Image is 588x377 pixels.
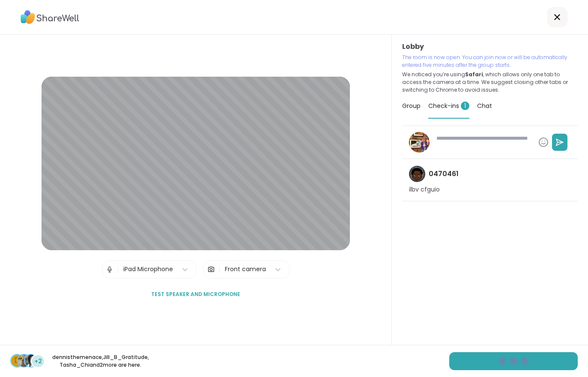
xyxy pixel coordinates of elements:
img: Tasha_Chi [25,355,37,367]
span: d [15,355,20,366]
button: Test speaker and microphone [148,285,244,303]
h4: 0470461 [429,169,459,179]
span: Test speaker and microphone [151,290,240,298]
span: Check-ins [428,102,469,110]
span: Chat [477,102,492,110]
p: The room is now open. You can join now or will be automatically entered five minutes after the gr... [402,54,578,69]
img: 0470461 [409,166,425,182]
p: ilbv cfguio [409,186,440,194]
b: Safari [465,71,483,78]
img: ShareWell Logo [21,7,79,27]
img: Jill_B_Gratitude [18,355,30,367]
p: We noticed you’re using , which allows only one tab to access the camera at a time. We suggest cl... [402,71,578,94]
div: iPad Microphone [123,265,173,274]
p: dennisthemenace , Jill_B_Gratitude , Tasha_Chi and 2 more are here. [52,353,148,369]
img: AmberWolffWizard [409,132,430,153]
span: Group [402,102,421,110]
span: | [117,261,119,278]
img: Microphone [106,261,113,278]
img: Camera [207,261,215,278]
span: 1 [461,102,469,110]
div: Front camera [225,265,266,274]
span: +2 [34,357,42,366]
h3: Lobby [402,42,578,52]
span: | [218,261,221,278]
